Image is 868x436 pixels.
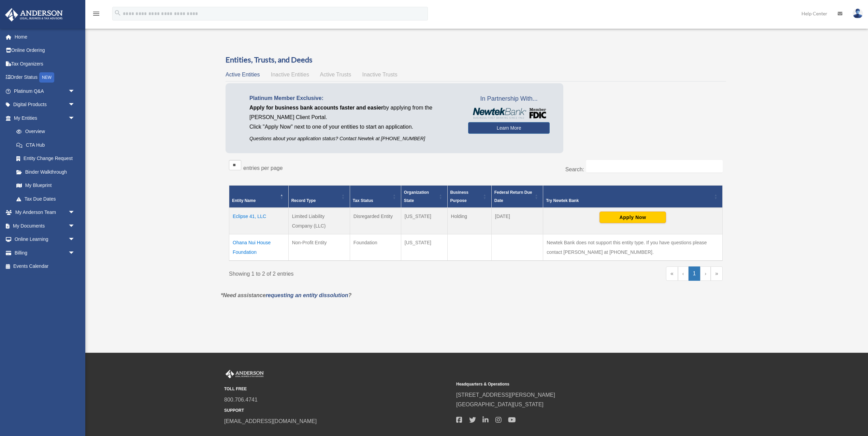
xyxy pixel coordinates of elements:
a: Events Calendar [5,260,85,273]
div: Try Newtek Bank [546,197,712,205]
th: Federal Return Due Date: Activate to sort [491,185,543,208]
td: Newtek Bank does not support this entity type. If you have questions please contact [PERSON_NAME]... [543,234,723,261]
img: Anderson Advisors Platinum Portal [3,8,65,21]
a: My Entitiesarrow_drop_down [5,111,82,125]
span: Inactive Entities [271,72,309,77]
span: Organization State [404,190,429,203]
label: entries per page [243,165,283,171]
span: arrow_drop_down [68,84,82,98]
p: Click "Apply Now" next to one of your entities to start an application. [249,122,458,132]
span: arrow_drop_down [68,111,82,125]
span: arrow_drop_down [68,206,82,220]
p: by applying from the [PERSON_NAME] Client Portal. [249,103,458,122]
a: Online Learningarrow_drop_down [5,233,85,246]
a: Learn More [468,122,550,134]
td: Eclipse 41, LLC [229,208,289,234]
small: Headquarters & Operations [456,381,683,388]
span: Tax Status [353,198,373,203]
a: menu [92,12,100,18]
th: Tax Status: Activate to sort [350,185,401,208]
span: Active Entities [226,72,260,77]
th: Organization State: Activate to sort [401,185,447,208]
h3: Entities, Trusts, and Deeds [226,55,726,65]
a: Next [700,266,711,281]
a: My Documentsarrow_drop_down [5,219,85,233]
em: *Need assistance ? [221,292,351,298]
span: Federal Return Due Date [494,190,532,203]
p: Questions about your application status? Contact Newtek at [PHONE_NUMBER] [249,134,458,143]
td: Disregarded Entity [350,208,401,234]
span: arrow_drop_down [68,219,82,233]
span: arrow_drop_down [68,246,82,260]
a: Entity Change Request [10,152,82,165]
a: Binder Walkthrough [10,165,82,179]
a: My Blueprint [10,179,82,192]
div: NEW [39,72,54,83]
a: Last [711,266,723,281]
a: 800.706.4741 [224,397,258,403]
a: Overview [10,125,78,139]
a: [GEOGRAPHIC_DATA][US_STATE] [456,402,544,407]
button: Apply Now [599,212,666,223]
a: Online Ordering [5,44,85,57]
a: My Anderson Teamarrow_drop_down [5,206,85,219]
i: search [114,9,121,17]
td: Limited Liability Company (LLC) [288,208,350,234]
span: Apply for business bank accounts faster and easier [249,105,383,111]
span: arrow_drop_down [68,233,82,247]
a: 1 [689,266,700,281]
a: Order StatusNEW [5,71,85,85]
i: menu [92,10,100,18]
span: Business Purpose [450,190,468,203]
small: SUPPORT [224,407,451,414]
td: Ohana Nui House Foundation [229,234,289,261]
a: Home [5,30,85,44]
span: In Partnership With... [468,93,550,104]
img: Anderson Advisors Platinum Portal [224,370,265,379]
td: [DATE] [491,208,543,234]
span: Inactive Trusts [362,72,397,77]
a: Tax Due Dates [10,192,82,206]
a: Previous [678,266,689,281]
span: Record Type [291,198,316,203]
a: Tax Organizers [5,57,85,71]
a: Platinum Q&Aarrow_drop_down [5,84,85,98]
span: arrow_drop_down [68,98,82,112]
th: Business Purpose: Activate to sort [447,185,491,208]
td: Foundation [350,234,401,261]
th: Try Newtek Bank : Activate to sort [543,185,723,208]
th: Entity Name: Activate to invert sorting [229,185,289,208]
a: CTA Hub [10,138,82,152]
td: [US_STATE] [401,234,447,261]
a: First [666,266,678,281]
img: NewtekBankLogoSM.png [472,108,546,119]
a: Digital Productsarrow_drop_down [5,98,85,112]
span: Entity Name [232,198,256,203]
img: User Pic [853,9,863,18]
label: Search: [565,166,584,172]
a: Billingarrow_drop_down [5,246,85,260]
td: Holding [447,208,491,234]
td: Non-Profit Entity [288,234,350,261]
small: TOLL FREE [224,386,451,393]
div: Showing 1 to 2 of 2 entries [229,266,471,279]
p: Platinum Member Exclusive: [249,93,458,103]
span: Active Trusts [320,72,351,77]
td: [US_STATE] [401,208,447,234]
a: [EMAIL_ADDRESS][DOMAIN_NAME] [224,418,317,424]
a: [STREET_ADDRESS][PERSON_NAME] [456,392,555,398]
a: requesting an entity dissolution [266,292,348,298]
th: Record Type: Activate to sort [288,185,350,208]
